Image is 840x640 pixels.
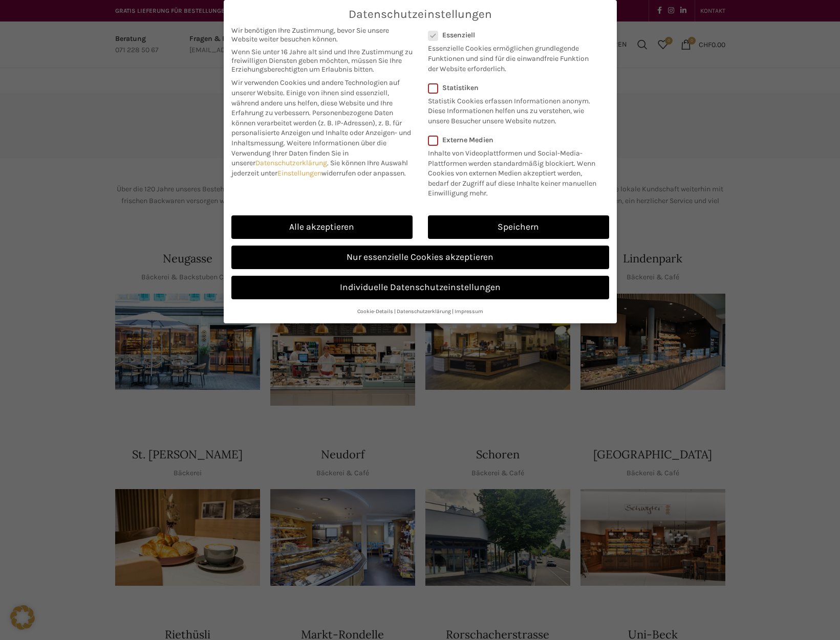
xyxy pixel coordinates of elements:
[231,246,609,269] a: Nur essenzielle Cookies akzeptieren
[428,144,602,198] p: Inhalte von Videoplattformen und Social-Media-Plattformen werden standardmäßig blockiert. Wenn Co...
[428,83,596,92] label: Statistiken
[231,26,413,43] span: Wir benötigen Ihre Zustimmung, bevor Sie unsere Website weiter besuchen können.
[231,78,400,117] span: Wir verwenden Cookies und andere Technologien auf unserer Website. Einige von ihnen sind essenzie...
[277,169,321,178] a: Einstellungen
[231,276,609,299] a: Individuelle Datenschutzeinstellungen
[231,159,408,178] span: Sie können Ihre Auswahl jederzeit unter widerrufen oder anpassen.
[231,108,411,147] span: Personenbezogene Daten können verarbeitet werden (z. B. IP-Adressen), z. B. für personalisierte A...
[428,39,596,74] p: Essenzielle Cookies ermöglichen grundlegende Funktionen und sind für die einwandfreie Funktion de...
[231,215,413,239] a: Alle akzeptieren
[349,8,492,21] span: Datenschutzeinstellungen
[428,31,596,39] label: Essenziell
[357,308,393,315] a: Cookie-Details
[428,92,596,126] p: Statistik Cookies erfassen Informationen anonym. Diese Informationen helfen uns zu verstehen, wie...
[455,308,483,315] a: Impressum
[397,308,451,315] a: Datenschutzerklärung
[428,215,609,239] a: Speichern
[231,48,413,74] span: Wenn Sie unter 16 Jahre alt sind und Ihre Zustimmung zu freiwilligen Diensten geben möchten, müss...
[428,136,602,144] label: Externe Medien
[231,139,386,167] span: Weitere Informationen über die Verwendung Ihrer Daten finden Sie in unserer .
[255,159,327,167] a: Datenschutzerklärung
